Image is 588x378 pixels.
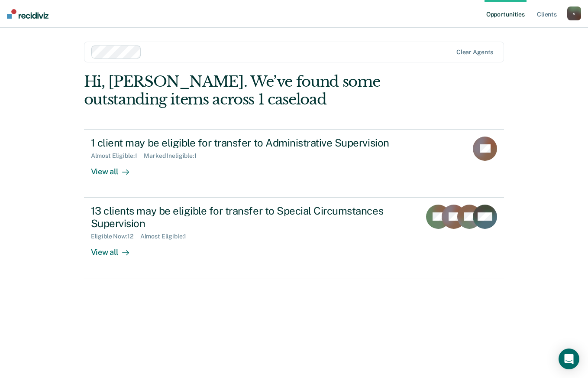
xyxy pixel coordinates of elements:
div: Almost Eligible : 1 [140,233,194,240]
img: Recidiviz [7,9,48,19]
div: Open Intercom Messenger [559,349,579,369]
div: Clear agents [456,49,493,56]
a: 13 clients may be eligible for transfer to Special Circumstances SupervisionEligible Now:12Almost... [84,198,504,278]
a: 1 client may be eligible for transfer to Administrative SupervisionAlmost Eligible:1Marked Inelig... [84,129,504,198]
div: View all [91,160,139,176]
div: Almost Eligible : 1 [91,152,144,160]
button: s [567,7,581,20]
div: View all [91,240,139,257]
div: Hi, [PERSON_NAME]. We’ve found some outstanding items across 1 caseload [84,73,420,108]
div: Marked Ineligible : 1 [144,152,203,160]
div: 1 client may be eligible for transfer to Administrative Supervision [91,137,395,149]
div: Eligible Now : 12 [91,233,140,240]
div: 13 clients may be eligible for transfer to Special Circumstances Supervision [91,205,395,230]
